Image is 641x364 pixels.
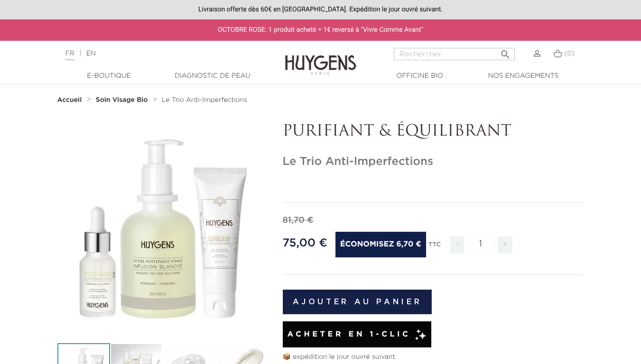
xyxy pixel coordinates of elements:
[57,97,82,103] strong: Accueil
[283,155,584,169] h1: Le Trio Anti-Imperfections
[62,71,157,81] a: E-Boutique
[450,237,464,253] span: -
[162,96,247,104] a: Le Trio Anti-Imperfections
[285,40,356,76] img: Huygens
[165,71,260,81] a: Diagnostic de peau
[372,71,467,81] a: Officine Bio
[61,48,260,59] div: |
[57,96,84,104] a: Accueil
[394,48,515,60] input: Rechercher
[65,50,74,60] a: FR
[497,45,514,58] button: 
[283,237,327,249] span: 75,00 €
[428,235,441,260] div: TTC
[283,290,432,314] button: Ajouter au panier
[466,236,495,253] input: Quantité
[283,123,584,141] p: PURIFIANT & ÉQUILIBRANT
[283,216,314,225] span: 81,70 €
[335,232,426,257] span: Économisez 6,70 €
[86,50,95,57] a: EN
[96,97,148,103] strong: Soin Visage Bio
[476,71,571,81] a: Nos engagements
[162,97,247,103] span: Le Trio Anti-Imperfections
[564,50,575,57] span: (0)
[96,96,150,104] a: Soin Visage Bio
[500,46,511,57] i: 
[498,237,513,253] span: +
[283,352,584,362] p: 📦 expédition le jour ouvré suivant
